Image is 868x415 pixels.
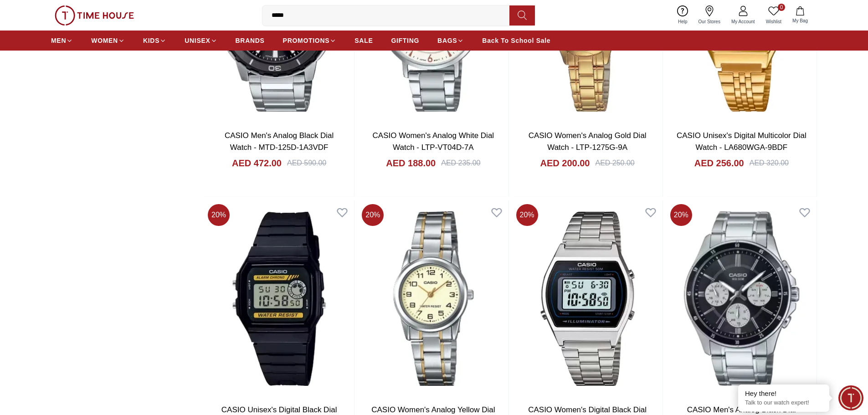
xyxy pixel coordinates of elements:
[91,36,118,45] span: WOMEN
[762,18,785,25] span: Wishlist
[674,18,691,25] span: Help
[529,131,647,152] a: CASIO Women's Analog Gold Dial Watch - LTP-1275G-9A
[362,204,384,226] span: 20 %
[437,32,464,49] a: BAGS
[694,157,744,169] h4: AED 256.00
[745,399,822,407] p: Talk to our watch expert!
[283,32,337,49] a: PROMOTIONS
[185,36,210,45] span: UNISEX
[391,32,419,49] a: GIFTING
[482,32,550,49] a: Back To School Sale
[693,4,726,27] a: Our Stores
[391,36,419,45] span: GIFTING
[437,36,457,45] span: BAGS
[838,385,863,410] div: Chat Widget
[482,36,550,45] span: Back To School Sale
[695,18,724,25] span: Our Stores
[283,36,330,45] span: PROMOTIONS
[513,200,663,396] img: CASIO Women's Digital Black Dial Watch - B640WD-1AVDF
[750,158,789,169] div: AED 320.00
[673,4,693,27] a: Help
[51,36,66,45] span: MEN
[386,157,436,169] h4: AED 188.00
[441,158,480,169] div: AED 235.00
[670,204,692,226] span: 20 %
[204,200,354,396] img: CASIO Unisex's Digital Black Dial Watch - F-94WA-9DG
[373,131,494,152] a: CASIO Women's Analog White Dial Watch - LTP-VT04D-7A
[143,32,166,49] a: KIDS
[728,18,759,25] span: My Account
[540,157,590,169] h4: AED 200.00
[236,32,265,49] a: BRANDS
[208,204,230,226] span: 20 %
[667,200,817,396] img: CASIO Men's Analog Black Dial Watch - MTP-1374D-1A3VDF
[354,36,373,45] span: SALE
[789,17,812,24] span: My Bag
[55,5,134,26] img: ...
[185,32,217,49] a: UNISEX
[354,32,373,49] a: SALE
[232,157,282,169] h4: AED 472.00
[91,32,125,49] a: WOMEN
[225,131,334,152] a: CASIO Men's Analog Black Dial Watch - MTD-125D-1A3VDF
[595,158,634,169] div: AED 250.00
[358,200,508,396] img: CASIO Women's Analog Yellow Dial Watch - LTP-V001SG-9BUDF
[787,5,813,26] button: My Bag
[287,158,326,169] div: AED 590.00
[778,4,785,11] span: 0
[760,4,787,27] a: 0Wishlist
[236,36,265,45] span: BRANDS
[143,36,159,45] span: KIDS
[51,32,73,49] a: MEN
[677,131,806,152] a: CASIO Unisex's Digital Multicolor Dial Watch - LA680WGA-9BDF
[516,204,538,226] span: 20 %
[745,389,822,398] div: Hey there!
